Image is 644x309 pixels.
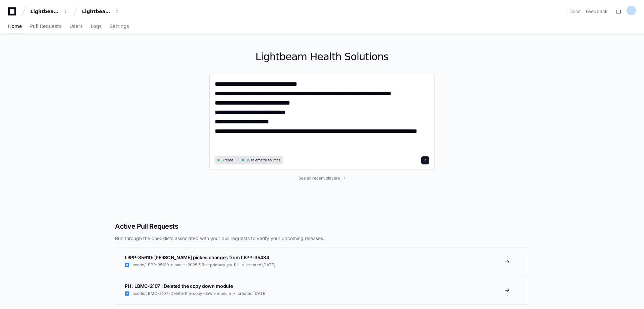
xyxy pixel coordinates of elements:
[79,5,122,17] button: Lightbeam Health Solutions
[569,8,580,15] a: Docs
[586,8,608,15] button: Feedback
[246,158,280,163] span: 15 telemetry sources
[91,24,102,28] span: Logs
[209,176,435,181] a: See all recent players
[238,291,267,296] span: created [DATE]
[222,158,234,163] span: 8 repos
[131,291,231,296] span: lbcode/LBMC-2107-Delete-the-copy-down-module
[110,19,129,34] a: Settings
[8,19,22,34] a: Home
[115,235,529,242] p: Run through the checklists associated with your pull requests to verify your upcoming releases.
[246,262,275,268] span: created [DATE]
[110,24,129,28] span: Settings
[82,8,111,15] div: Lightbeam Health Solutions
[70,19,83,34] a: Users
[91,19,102,34] a: Logs
[30,8,59,15] div: Lightbeam Health
[70,24,83,28] span: Users
[8,24,22,28] span: Home
[131,262,240,268] span: lbcode/LBPP-35610-clone---2025.5.5---primary-pa-RH
[125,283,233,289] span: PH : LBMC-2107 : Deleted the copy down module
[298,176,340,181] span: See all recent players
[30,24,61,28] span: Pull Requests
[28,5,71,17] button: Lightbeam Health
[125,255,269,260] span: LBPP-35610: [PERSON_NAME] picked changes from LBPP-35484
[115,247,529,276] a: LBPP-35610: [PERSON_NAME] picked changes from LBPP-35484lbcode/LBPP-35610-clone---2025.5.5---prim...
[115,276,529,304] a: PH : LBMC-2107 : Deleted the copy down modulelbcode/LBMC-2107-Delete-the-copy-down-modulecreated ...
[209,51,435,63] h1: Lightbeam Health Solutions
[30,19,61,34] a: Pull Requests
[115,222,529,231] h2: Active Pull Requests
